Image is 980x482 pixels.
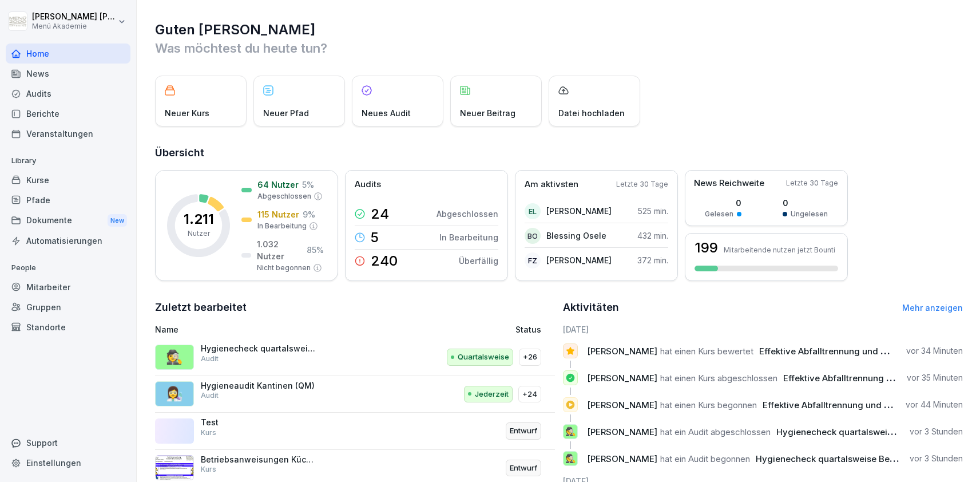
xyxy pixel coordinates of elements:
[475,389,509,400] p: Jederzeit
[257,263,311,273] p: Nicht begonnen
[515,323,541,335] p: Status
[6,297,130,317] a: Gruppen
[6,231,130,251] a: Automatisierungen
[587,373,657,384] span: [PERSON_NAME]
[724,246,835,254] p: Mitarbeitende nutzen jetzt Bounti
[902,303,963,313] a: Mehr anzeigen
[201,464,216,475] p: Kurs
[587,346,657,357] span: [PERSON_NAME]
[201,417,315,428] p: Test
[257,208,299,220] p: 115 Nutzer
[257,238,303,262] p: 1.032 Nutzer
[184,212,214,226] p: 1.211
[6,277,130,297] a: Mitarbeiter
[6,210,130,231] div: Dokumente
[165,107,209,119] p: Neuer Kurs
[587,400,657,410] span: [PERSON_NAME]
[201,343,315,354] p: Hygienecheck quartalsweise Bezirksleiter /Regionalleiter
[906,399,963,410] p: vor 44 Minuten
[371,254,398,268] p: 240
[587,426,657,437] span: [PERSON_NAME]
[565,451,576,467] p: 🕵️
[166,384,183,404] p: 👩‍🔬
[637,230,668,242] p: 432 min.
[638,205,668,217] p: 525 min.
[362,107,411,119] p: Neues Audit
[910,453,963,464] p: vor 3 Stunden
[155,145,963,161] h2: Übersicht
[510,463,537,474] p: Entwurf
[355,178,381,191] p: Audits
[705,197,741,209] p: 0
[459,255,498,267] p: Überfällig
[201,390,219,401] p: Audit
[257,191,311,202] p: Abgeschlossen
[6,124,130,144] a: Veranstaltungen
[166,347,183,368] p: 🕵️
[907,372,963,384] p: vor 35 Minuten
[546,205,612,217] p: [PERSON_NAME]
[155,339,555,376] a: 🕵️Hygienecheck quartalsweise Bezirksleiter /RegionalleiterAuditQuartalsweise+26
[525,228,541,244] div: BO
[201,455,315,465] p: Betriebsanweisungen Küchengeräte
[188,228,210,239] p: Nutzer
[437,208,498,220] p: Abgeschlossen
[525,203,541,219] div: EL
[371,207,389,221] p: 24
[910,426,963,437] p: vor 3 Stunden
[6,64,130,84] div: News
[522,389,537,400] p: +24
[155,413,555,450] a: TestKursEntwurf
[108,214,127,227] div: New
[786,178,838,188] p: Letzte 30 Tage
[637,254,668,266] p: 372 min.
[695,241,718,255] h3: 199
[660,373,777,384] span: hat einen Kurs abgeschlossen
[6,170,130,190] a: Kurse
[257,221,307,231] p: In Bearbeitung
[694,177,764,190] p: News Reichweite
[563,299,619,315] h2: Aktivitäten
[6,152,130,170] p: Library
[439,231,498,243] p: In Bearbeitung
[6,317,130,337] a: Standorte
[263,107,309,119] p: Neuer Pfad
[6,190,130,210] a: Pfade
[201,381,315,391] p: Hygieneaudit Kantinen (QM)
[201,354,219,364] p: Audit
[791,209,828,219] p: Ungelesen
[6,104,130,124] a: Berichte
[155,455,194,480] img: fo1sisimhtzdww2xxsvhvhop.png
[6,259,130,277] p: People
[558,107,625,119] p: Datei hochladen
[32,22,116,30] p: Menü Akademie
[6,210,130,231] a: DokumenteNew
[307,244,324,256] p: 85 %
[155,299,555,315] h2: Zuletzt bearbeitet
[6,453,130,473] a: Einstellungen
[906,345,963,357] p: vor 34 Minuten
[525,178,578,191] p: Am aktivsten
[546,230,606,242] p: Blessing Osele
[660,400,757,410] span: hat einen Kurs begonnen
[155,21,963,39] h1: Guten [PERSON_NAME]
[302,179,314,191] p: 5 %
[587,453,657,464] span: [PERSON_NAME]
[660,346,753,357] span: hat einen Kurs bewertet
[458,351,509,363] p: Quartalsweise
[523,351,537,363] p: +26
[6,84,130,104] a: Audits
[32,12,116,22] p: [PERSON_NAME] [PERSON_NAME]
[6,44,130,64] a: Home
[6,433,130,453] div: Support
